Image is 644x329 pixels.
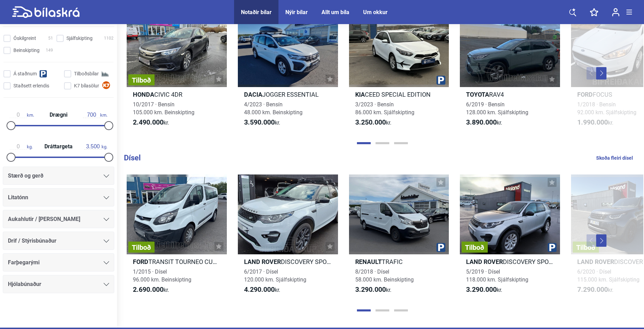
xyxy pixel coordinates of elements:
[127,7,227,133] a: TilboðHondaCIVIC 4DR10/2017 · Bensín105.000 km. Beinskipting2.490.000kr.
[74,70,99,77] span: Tilboðsbílar
[596,234,606,247] button: Next
[394,142,408,144] button: Page 3
[84,144,107,150] span: kg.
[133,268,191,283] span: 1/2015 · Dísel 96.000 km. Beinskipting
[577,258,614,265] b: Land Rover
[238,174,338,300] a: Land RoverDISCOVERY SPORT HSE R-DYNAMIC6/2017 · Dísel120.000 km. Sjálfskipting4.290.000kr.
[465,244,484,251] span: Tilboð
[244,91,262,98] b: Dacia
[355,101,414,116] span: 3/2023 · Bensín 86.000 km. Sjálfskipting
[124,153,141,162] b: Dísel
[238,91,338,98] h2: JOGGER ESSENTIAL
[238,7,338,133] a: DaciaJOGGER ESSENTIAL4/2023 · Bensín48.000 km. Beinskipting3.590.000kr.
[66,35,93,42] span: Sjálfskipting
[357,142,371,144] button: Page 1
[127,174,227,300] a: TilboðFordTRANSIT TOURNEO CUSTOM1/2015 · Dísel96.000 km. Beinskipting2.690.000kr.
[132,77,151,84] span: Tilboð
[46,47,53,54] span: 149
[244,101,303,116] span: 4/2023 · Bensín 48.000 km. Beinskipting
[577,118,613,127] span: kr.
[13,82,49,89] span: Staðsett erlendis
[13,47,40,54] span: Beinskipting
[8,193,28,202] span: Litatónn
[466,91,489,98] b: Toyota
[587,67,597,79] button: Previous
[48,112,69,118] span: Drægni
[355,91,365,98] b: Kia
[8,258,40,267] span: Farþegarými
[612,8,620,17] img: user-login.svg
[394,309,408,311] button: Page 3
[355,258,382,265] b: Renault
[596,153,633,162] a: Skoða fleiri dísel
[460,258,560,266] h2: DISCOVERY SPORT PURE
[241,9,272,15] a: Notaðir bílar
[8,236,56,246] span: Drif / Stýrisbúnaður
[355,268,414,283] span: 8/2018 · Dísel 58.000 km. Beinskipting
[466,268,528,283] span: 5/2019 · Dísel 118.000 km. Sjálfskipting
[244,285,275,294] b: 4.290.000
[13,35,36,42] span: Óskilgreint
[10,112,34,118] span: km.
[74,82,99,89] span: K7 bílasölur
[133,101,194,116] span: 10/2017 · Bensín 105.000 km. Beinskipting
[577,91,593,98] b: Ford
[321,9,349,15] a: Allt um bíla
[466,118,497,126] b: 3.890.000
[577,285,608,294] b: 7.290.000
[127,91,227,98] h2: CIVIC 4DR
[244,286,280,294] span: kr.
[238,258,338,266] h2: DISCOVERY SPORT HSE R-DYNAMIC
[285,9,308,15] a: Nýir bílar
[349,258,449,266] h2: TRAFIC
[357,309,371,311] button: Page 1
[133,118,163,126] b: 2.490.000
[8,279,41,289] span: Hjólabúnaður
[8,214,80,224] span: Aukahlutir / [PERSON_NAME]
[355,286,391,294] span: kr.
[577,101,636,116] span: 1/2018 · Bensín 92.000 km. Sjálfskipting
[244,118,280,127] span: kr.
[576,244,595,251] span: Tilboð
[244,258,281,265] b: Land Rover
[355,118,391,127] span: kr.
[376,309,389,311] button: Page 2
[577,118,608,126] b: 1.990.000
[460,174,560,300] a: TilboðLand RoverDISCOVERY SPORT PURE5/2019 · Dísel118.000 km. Sjálfskipting3.290.000kr.
[48,35,53,42] span: 51
[43,144,74,149] span: Dráttargeta
[127,258,227,266] h2: TRANSIT TOURNEO CUSTOM
[13,70,37,77] span: Á staðnum
[133,118,169,127] span: kr.
[104,35,114,42] span: 1102
[460,91,560,98] h2: RAV4
[466,258,503,265] b: Land Rover
[133,285,163,294] b: 2.690.000
[577,286,613,294] span: kr.
[133,286,169,294] span: kr.
[133,258,148,265] b: Ford
[133,91,154,98] b: Honda
[460,7,560,133] a: ToyotaRAV46/2019 · Bensín128.000 km. Sjálfskipting3.890.000kr.
[466,285,497,294] b: 3.290.000
[466,286,502,294] span: kr.
[10,144,33,150] span: kg.
[363,9,388,15] a: Um okkur
[244,268,306,283] span: 6/2017 · Dísel 120.000 km. Sjálfskipting
[355,285,386,294] b: 3.290.000
[577,268,640,283] span: 6/2020 · Dísel 115.000 km. Sjálfskipting
[349,7,449,133] a: KiaCEED SPECIAL EDITION3/2023 · Bensín86.000 km. Sjálfskipting3.250.000kr.
[349,174,449,300] a: RenaultTRAFIC8/2018 · Dísel58.000 km. Beinskipting3.290.000kr.
[596,67,606,79] button: Next
[8,171,43,181] span: Stærð og gerð
[587,234,597,247] button: Previous
[244,118,275,126] b: 3.590.000
[132,244,151,251] span: Tilboð
[83,112,107,118] span: km.
[355,118,386,126] b: 3.250.000
[376,142,389,144] button: Page 2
